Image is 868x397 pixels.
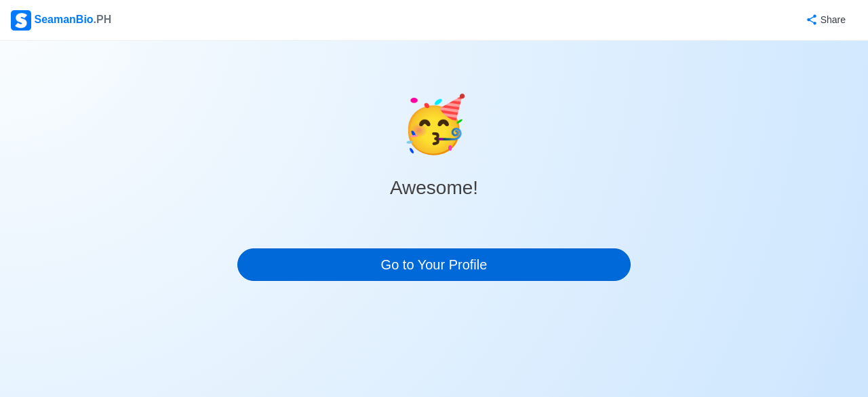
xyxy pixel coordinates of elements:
[11,10,111,31] div: SeamanBio
[390,176,478,200] h3: Awesome!
[237,248,631,281] a: Go to Your Profile
[94,14,112,25] span: .PH
[400,84,468,166] span: celebrate
[11,10,31,31] img: Logo
[792,7,857,33] button: Share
